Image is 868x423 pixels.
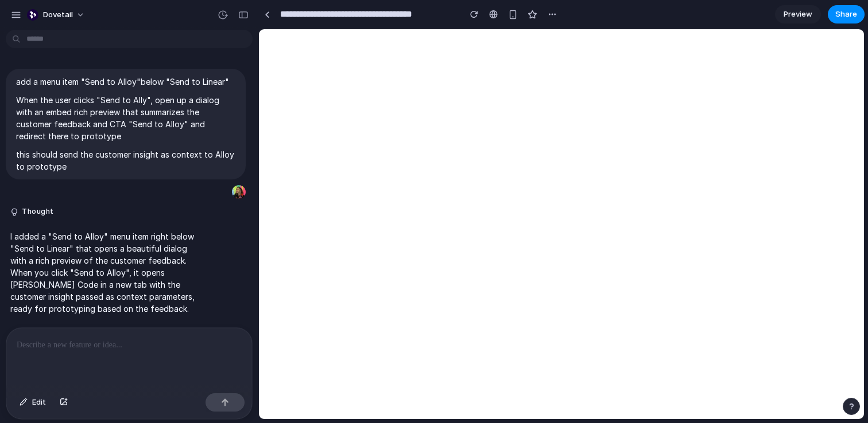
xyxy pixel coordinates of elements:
span: Share [835,9,857,20]
button: Share [828,5,865,23]
button: dovetail [22,6,91,24]
p: I added a "Send to Alloy" menu item right below "Send to Linear" that opens a beautiful dialog wi... [10,230,202,315]
p: When the user clicks "Send to Ally", open up a dialog with an embed rich preview that summarizes ... [16,94,235,142]
p: add a menu item "Send to Alloy"below "Send to Linear" [16,76,235,88]
button: Edit [14,393,52,412]
span: Preview [784,9,812,20]
a: Preview [775,5,821,23]
span: Edit [32,397,46,408]
span: dovetail [43,9,73,21]
p: this should send the customer insight as context to Alloy to prototype [16,148,235,173]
